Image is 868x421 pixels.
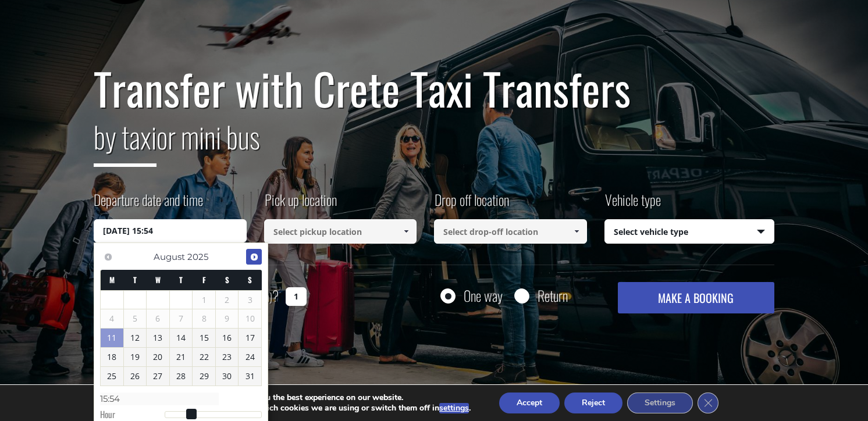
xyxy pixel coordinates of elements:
span: August [154,251,185,262]
label: Vehicle type [604,190,661,219]
button: Reject [564,393,622,413]
a: 20 [147,348,169,366]
button: settings [439,403,469,413]
span: Previous [104,252,113,262]
h2: or mini bus [94,113,774,176]
span: 4 [101,309,123,328]
a: 24 [239,348,261,366]
a: 14 [170,329,193,347]
input: Select drop-off location [434,219,587,244]
span: 2 [216,291,239,309]
h1: Transfer with Crete Taxi Transfers [94,64,774,113]
label: One way [464,288,503,303]
p: You can find out more about which cookies we are using or switch them off in . [147,403,471,413]
a: 31 [239,367,261,386]
label: Return [538,288,568,303]
span: by taxi [94,115,156,167]
button: Settings [627,393,693,413]
span: Monday [109,274,115,286]
span: 3 [239,291,261,309]
span: 6 [147,309,169,328]
a: 28 [170,367,193,386]
span: Friday [202,274,206,286]
label: Drop off location [434,190,509,219]
a: 21 [170,348,193,366]
a: 12 [124,329,147,347]
span: 5 [124,309,147,328]
a: 23 [216,348,239,366]
a: 11 [101,329,123,347]
a: 18 [101,348,123,366]
span: 8 [193,309,215,328]
a: 22 [193,348,215,366]
a: 13 [147,329,169,347]
a: 29 [193,367,215,386]
label: Pick up location [264,190,337,219]
span: 2025 [187,251,208,262]
button: Close GDPR Cookie Banner [698,393,718,413]
span: Sunday [248,274,252,286]
span: Next [250,252,259,262]
input: Select pickup location [264,219,417,244]
span: Thursday [179,274,183,286]
a: Show All Items [567,219,586,244]
a: 16 [216,329,239,347]
a: 27 [147,367,169,386]
a: 26 [124,367,147,386]
label: Departure date and time [94,190,203,219]
span: Tuesday [133,274,137,286]
a: 25 [101,367,123,386]
span: 10 [239,309,261,328]
a: 30 [216,367,239,386]
span: Select vehicle type [605,220,774,244]
span: 1 [193,291,215,309]
span: Wednesday [155,274,161,286]
button: MAKE A BOOKING [618,282,774,313]
span: 9 [216,309,239,328]
p: We are using cookies to give you the best experience on our website. [147,393,471,403]
button: Accept [499,393,560,413]
a: Next [246,249,262,265]
a: 19 [124,348,147,366]
a: Show All Items [397,219,416,244]
a: Previous [100,249,116,265]
a: 15 [193,329,215,347]
a: 17 [239,329,261,347]
span: 7 [170,309,193,328]
span: Saturday [225,274,229,286]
